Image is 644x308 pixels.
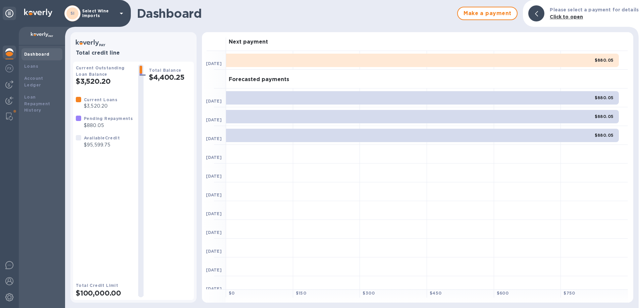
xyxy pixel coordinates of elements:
[595,133,614,138] b: $880.05
[149,68,181,73] b: Total Balance
[430,291,442,296] b: $ 450
[296,291,307,296] b: $ 150
[137,6,454,20] h1: Dashboard
[84,141,120,148] p: $95,599.75
[24,9,52,17] img: Logo
[229,39,268,45] h3: Next payment
[229,76,289,83] h3: Forecasted payments
[206,117,222,122] b: [DATE]
[76,77,133,85] h2: $3,520.20
[24,64,38,69] b: Loans
[206,267,222,272] b: [DATE]
[595,114,614,119] b: $880.05
[76,283,118,288] b: Total Credit Limit
[457,7,518,20] button: Make a payment
[76,289,133,297] h2: $100,000.00
[84,122,133,129] p: $880.05
[84,97,117,102] b: Current Loans
[3,7,16,20] div: Unpin categories
[563,291,575,296] b: $ 750
[84,103,117,110] p: $3,520.20
[363,291,375,296] b: $ 300
[24,95,50,113] b: Loan Repayment History
[497,291,509,296] b: $ 600
[149,73,191,81] h2: $4,400.25
[206,136,222,141] b: [DATE]
[206,286,222,291] b: [DATE]
[24,76,43,87] b: Account Ledger
[550,14,583,19] b: Click to open
[5,64,13,72] img: Foreign exchange
[206,174,222,179] b: [DATE]
[595,95,614,100] b: $880.05
[595,58,614,63] b: $880.05
[76,50,191,56] h3: Total credit line
[84,135,120,140] b: Available Credit
[206,99,222,104] b: [DATE]
[76,65,125,77] b: Current Outstanding Loan Balance
[206,211,222,216] b: [DATE]
[206,192,222,197] b: [DATE]
[550,7,639,12] b: Please select a payment for details
[82,9,116,18] p: Select Wine Imports
[24,52,50,57] b: Dashboard
[206,61,222,66] b: [DATE]
[463,9,512,17] span: Make a payment
[84,116,133,121] b: Pending Repayments
[70,11,75,16] b: SI
[206,249,222,254] b: [DATE]
[206,155,222,160] b: [DATE]
[206,230,222,235] b: [DATE]
[229,291,235,296] b: $ 0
